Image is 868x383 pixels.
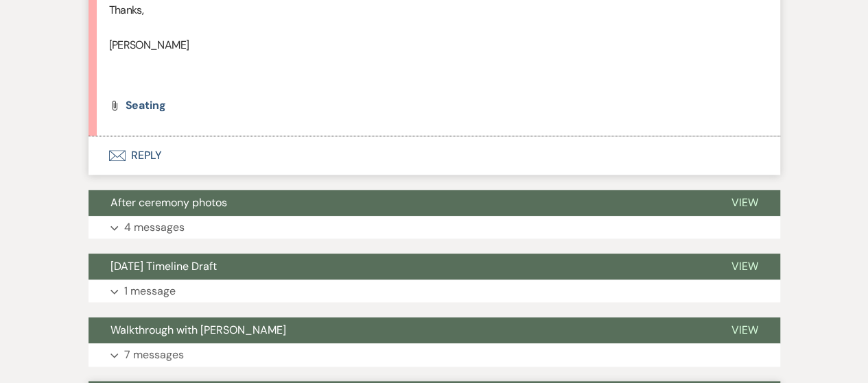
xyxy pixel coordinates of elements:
span: [DATE] Timeline Draft [110,259,217,273]
button: 4 messages [89,216,780,239]
button: After ceremony photos [89,190,709,216]
p: Thanks, [109,1,760,19]
a: seating [126,100,166,111]
button: Reply [89,136,780,175]
span: After ceremony photos [110,195,227,210]
button: View [709,190,780,216]
span: View [731,195,758,210]
span: View [731,259,758,273]
button: 7 messages [89,343,780,367]
button: Walkthrough with [PERSON_NAME] [89,317,709,343]
p: 4 messages [124,219,185,236]
span: View [731,323,758,337]
span: seating [126,98,166,112]
p: 7 messages [124,346,184,364]
button: [DATE] Timeline Draft [89,254,709,280]
p: [PERSON_NAME] [109,36,760,54]
p: 1 message [124,282,176,300]
button: 1 message [89,280,780,303]
span: Walkthrough with [PERSON_NAME] [110,323,286,337]
button: View [709,254,780,280]
button: View [709,317,780,343]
